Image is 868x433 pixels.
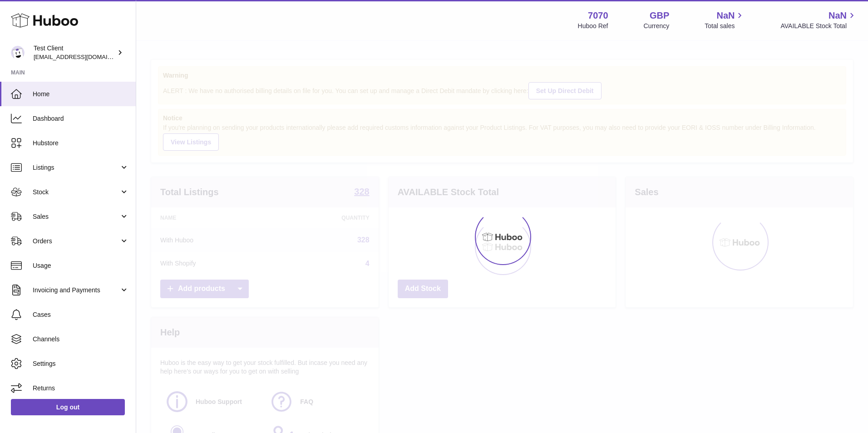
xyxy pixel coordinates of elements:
[33,90,129,98] span: Home
[33,359,129,368] span: Settings
[33,310,129,319] span: Cases
[829,10,847,22] span: NaN
[33,212,119,221] span: Sales
[716,10,735,22] span: NaN
[33,261,129,270] span: Usage
[705,22,745,30] span: Total sales
[11,399,125,415] a: Log out
[34,44,115,61] div: Test Client
[588,10,608,22] strong: 7070
[33,335,129,344] span: Channels
[650,10,669,22] strong: GBP
[644,22,670,30] div: Currency
[780,10,857,30] a: NaN AVAILABLE Stock Total
[34,53,133,60] span: [EMAIL_ADDRESS][DOMAIN_NAME]
[705,10,745,30] a: NaN Total sales
[33,237,119,246] span: Orders
[33,286,119,295] span: Invoicing and Payments
[33,114,129,123] span: Dashboard
[33,384,129,393] span: Returns
[33,188,119,197] span: Stock
[780,22,857,30] span: AVAILABLE Stock Total
[578,22,608,30] div: Huboo Ref
[33,163,119,172] span: Listings
[33,139,129,148] span: Hubstore
[11,46,25,59] img: internalAdmin-7070@internal.huboo.com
